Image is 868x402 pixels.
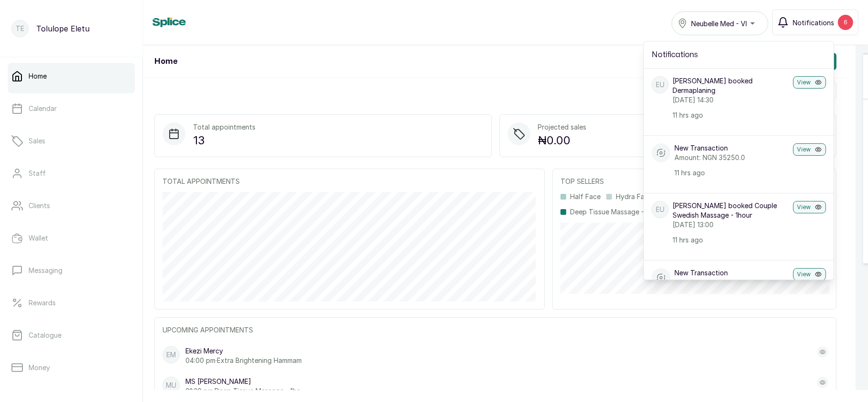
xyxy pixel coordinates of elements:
[674,168,789,178] p: 11 hrs ago
[674,278,789,287] p: Amount: NGN 50000.0
[570,192,601,201] p: Half Face
[36,23,90,34] p: Tolulope Eletu
[166,350,176,360] p: EM
[673,235,789,245] p: 11 hrs ago
[163,325,828,335] p: UPCOMING APPOINTMENTS
[29,71,47,81] p: Home
[29,136,45,146] p: Sales
[652,49,826,60] h2: Notifications
[691,19,747,29] span: Neubelle Med - VI
[674,268,789,278] p: New Transaction
[8,322,135,349] a: Catalogue
[672,11,768,35] button: Neubelle Med - VI
[29,201,50,211] p: Clients
[29,298,56,308] p: Rewards
[673,95,789,105] p: [DATE] 14:30
[793,143,826,156] button: View
[838,15,853,30] div: 6
[185,356,302,365] p: 04:00 pm · Extra Brightening Hammam
[8,225,135,251] a: Wallet
[793,18,834,28] span: Notifications
[8,354,135,381] a: Money
[29,233,48,243] p: Wallet
[673,76,789,95] p: [PERSON_NAME] booked Dermaplaning
[163,177,537,186] p: TOTAL APPOINTMENTS
[538,122,587,132] p: Projected sales
[793,201,826,213] button: View
[674,143,789,153] p: New Transaction
[793,268,826,281] button: View
[793,76,826,89] button: View
[154,56,177,67] h1: Home
[29,104,57,113] p: Calendar
[185,377,305,386] p: MS [PERSON_NAME]
[570,207,663,217] p: Deep Tissue Massage - 1hour
[185,346,302,356] p: Ekezi Mercy
[193,122,255,132] p: Total appointments
[616,192,655,201] p: Hydra Facial
[8,63,135,90] a: Home
[8,257,135,284] a: Messaging
[29,266,62,275] p: Messaging
[8,95,135,122] a: Calendar
[8,192,135,219] a: Clients
[656,80,664,90] p: EU
[29,169,46,178] p: Staff
[674,153,789,162] p: Amount: NGN 35250.0
[538,132,587,149] p: ₦0.00
[561,177,828,186] p: TOP SELLERS
[8,128,135,154] a: Sales
[193,132,255,149] p: 13
[673,220,789,230] p: [DATE] 13:00
[29,363,50,372] p: Money
[656,205,664,214] p: EU
[673,111,789,120] p: 11 hrs ago
[772,10,858,35] button: Notifications6
[673,201,789,220] p: [PERSON_NAME] booked Couple Swedish Massage - 1hour
[166,381,176,390] p: MU
[185,386,305,396] p: 01:30 pm · Deep Tissue Massage - 1ho...
[8,290,135,316] a: Rewards
[29,331,61,340] p: Catalogue
[16,24,24,33] p: TE
[8,160,135,187] a: Staff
